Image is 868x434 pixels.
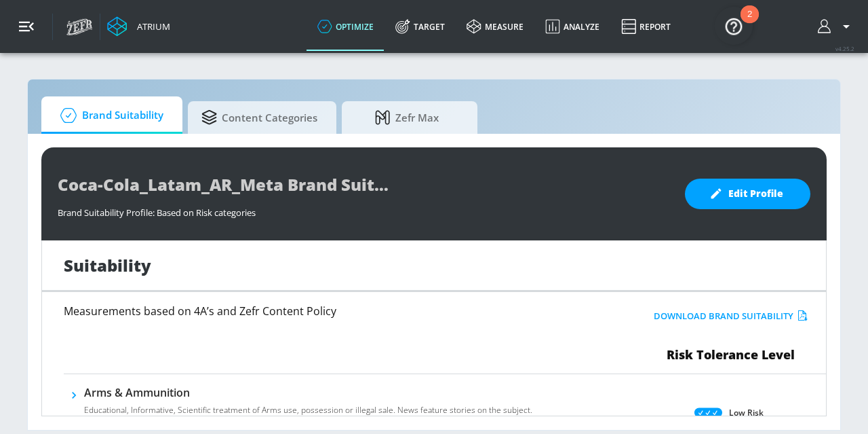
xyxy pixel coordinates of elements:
span: Risk Tolerance Level [667,346,795,363]
div: Brand Suitability Profile: Based on Risk categories [58,200,671,219]
a: Target [384,2,456,51]
span: Content Categories [201,101,317,134]
h1: Suitability [64,254,151,276]
button: Open Resource Center, 2 new notifications [715,7,753,45]
p: Low Risk [729,405,764,420]
p: Educational, Informative, Scientific treatment of Arms use, possession or illegal sale. News feat... [84,404,532,416]
h6: Measurements based on 4A’s and Zefr Content Policy [64,306,572,317]
span: v 4.25.2 [835,45,854,52]
div: Atrium [132,20,170,33]
span: Edit Profile [712,185,783,202]
h6: Arms & Ammunition [84,385,532,400]
span: Brand Suitability [55,99,163,132]
button: Download Brand Suitability [650,306,811,327]
a: Atrium [107,16,170,37]
a: Analyze [534,2,610,51]
span: Zefr Max [355,101,458,134]
a: Report [610,2,682,51]
a: measure [456,2,534,51]
a: optimize [307,2,384,51]
div: Arms & AmmunitionEducational, Informative, Scientific treatment of Arms use, possession or illega... [84,385,532,424]
div: 2 [747,14,752,32]
button: Edit Profile [685,179,810,209]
